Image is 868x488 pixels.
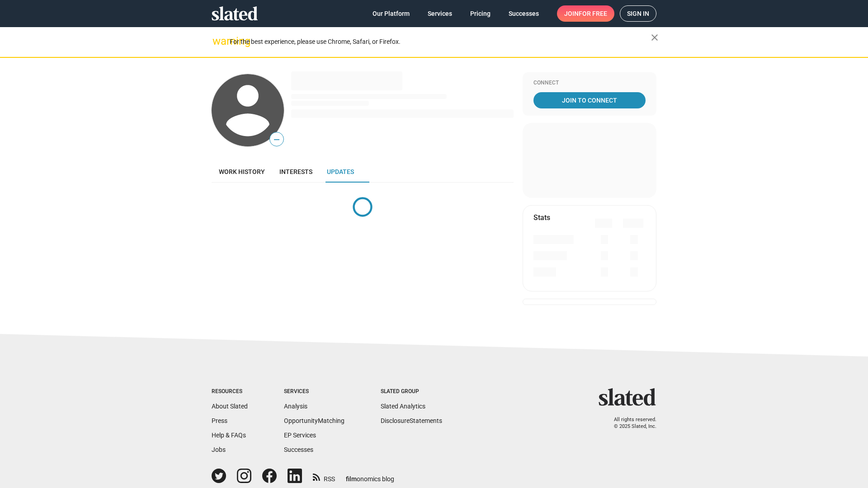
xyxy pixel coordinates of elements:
span: Successes [509,5,539,22]
a: Analysis [284,403,307,410]
span: Our Platform [373,5,410,22]
mat-card-title: Stats [533,213,550,222]
a: EP Services [284,432,316,439]
p: All rights reserved. © 2025 Slated, Inc. [604,417,656,430]
div: Slated Group [381,388,442,395]
a: Slated Analytics [381,403,425,410]
span: for free [579,5,607,22]
a: Pricing [463,5,498,22]
span: — [270,134,283,145]
a: Work history [212,161,272,183]
div: Connect [533,80,646,87]
a: Services [420,5,459,22]
a: Successes [501,5,546,22]
span: Join [564,5,607,22]
a: Press [212,417,227,424]
a: Help & FAQs [212,432,246,439]
a: Sign in [620,5,656,22]
a: About Slated [212,403,248,410]
a: Interests [272,161,320,183]
a: OpportunityMatching [284,417,344,424]
a: RSS [313,469,335,483]
a: filmonomics blog [346,468,394,483]
a: DisclosureStatements [381,417,442,424]
a: Successes [284,446,313,453]
span: Work history [219,168,265,175]
div: Services [284,388,344,395]
a: Our Platform [365,5,417,22]
span: Pricing [470,5,491,22]
span: Join To Connect [535,92,644,108]
span: Sign in [627,6,649,21]
a: Joinfor free [557,5,614,22]
a: Jobs [212,446,226,453]
div: For the best experience, please use Chrome, Safari, or Firefox. [230,36,651,48]
mat-icon: warning [212,36,223,47]
div: Resources [212,388,248,395]
span: Interests [279,168,312,175]
a: Join To Connect [533,92,646,108]
mat-icon: close [649,32,660,43]
span: film [346,475,357,483]
a: Updates [320,161,361,183]
span: Services [428,5,452,22]
span: Updates [327,168,354,175]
